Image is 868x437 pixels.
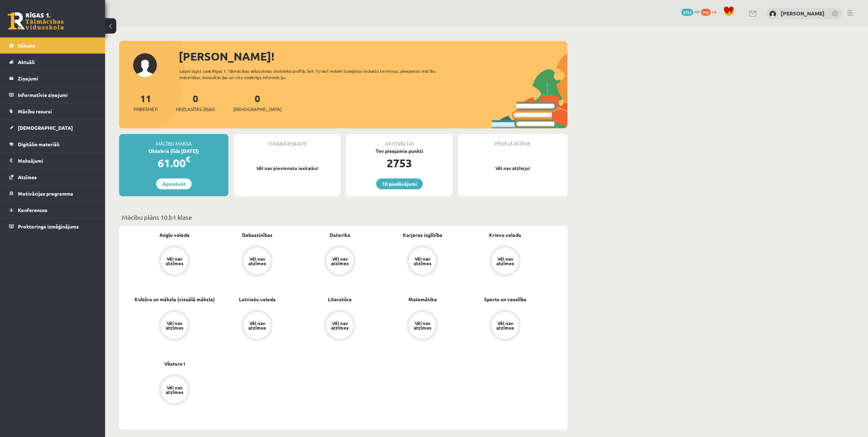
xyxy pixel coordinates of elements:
a: Proktoringa izmēģinājums [9,218,96,234]
a: Datorika [330,231,350,239]
span: [DEMOGRAPHIC_DATA] [233,106,282,113]
div: Laipni lūgts savā Rīgas 1. Tālmācības vidusskolas skolnieka profilā. Šeit Tu vari redzēt tuvojošo... [179,68,448,80]
div: Vēl nav atzīmes [165,385,184,394]
span: Motivācijas programma [18,190,73,197]
a: Apmaksāt [156,178,192,189]
a: Matemātika [408,296,437,303]
a: 0[DEMOGRAPHIC_DATA] [233,92,282,113]
a: Digitālie materiāli [9,136,96,152]
a: Vēl nav atzīmes [298,310,381,343]
div: Oktobris (līdz [DATE]) [119,147,228,155]
legend: Ziņojumi [18,70,96,86]
span: 2753 [681,9,693,16]
div: 2753 [346,155,453,171]
p: Vēl nav atzīmju! [462,165,564,172]
a: Dabaszinības [242,231,273,239]
a: Rīgas 1. Tālmācības vidusskola [8,12,64,30]
a: Kultūra un māksla (vizuālā māksla) [135,296,215,303]
span: Mācību resursi [18,108,52,114]
a: Vēl nav atzīmes [381,245,464,278]
a: Angļu valoda [159,231,190,239]
a: Krievu valoda [489,231,521,239]
div: Mācību maksa [119,134,228,147]
a: 0Neizlasītās ziņas [176,92,215,113]
a: Vēl nav atzīmes [216,310,298,343]
a: Karjeras izglītība [403,231,442,239]
div: Pēdējā atzīme [458,134,567,147]
span: Neizlasītās ziņas [176,106,215,113]
span: Proktoringa izmēģinājums [18,223,79,230]
div: Vēl nav atzīmes [247,256,267,266]
a: Mācību resursi [9,103,96,119]
a: Vēl nav atzīmes [464,245,546,278]
div: Vēl nav atzīmes [165,321,184,330]
div: Vēl nav atzīmes [330,321,350,330]
a: Informatīvie ziņojumi [9,87,96,103]
a: Sākums [9,37,96,54]
a: 252 xp [701,9,720,14]
div: Vēl nav atzīmes [495,321,515,330]
legend: Maksājumi [18,153,96,169]
a: Vēl nav atzīmes [133,310,216,343]
a: Atzīmes [9,169,96,185]
span: Digitālie materiāli [18,141,60,147]
a: Literatūra [328,296,352,303]
div: Vēl nav atzīmes [495,256,515,266]
span: Sākums [18,42,36,49]
p: Mācību plāns 10.b1 klase [122,212,565,222]
legend: Informatīvie ziņojumi [18,87,96,103]
a: 2753 mP [681,9,700,14]
a: Latviešu valoda [239,296,276,303]
a: [DEMOGRAPHIC_DATA] [9,120,96,136]
a: Vēsture I [164,360,185,367]
a: 10 piedāvājumi [376,178,423,189]
a: Aktuāli [9,54,96,70]
div: Vēl nav atzīmes [330,256,350,266]
a: Vēl nav atzīmes [381,310,464,343]
span: xp [712,9,716,14]
div: Motivācija [346,134,453,147]
div: Vēl nav atzīmes [165,256,184,266]
a: Sports un veselība [484,296,526,303]
a: Motivācijas programma [9,185,96,202]
div: Tuvākā ieskaite [234,134,340,147]
span: Atzīmes [18,174,37,180]
div: Vēl nav atzīmes [247,321,267,330]
span: [DEMOGRAPHIC_DATA] [18,125,73,131]
div: Vēl nav atzīmes [413,321,432,330]
div: [PERSON_NAME]! [179,48,567,65]
a: Maksājumi [9,153,96,169]
a: Vēl nav atzīmes [216,245,298,278]
span: Konferences [18,207,47,213]
a: Vēl nav atzīmes [133,245,216,278]
a: Vēl nav atzīmes [298,245,381,278]
span: mP [694,9,700,14]
img: Agnese Krūmiņa [769,10,776,17]
div: Tev pieejamie punkti [346,147,453,155]
div: Vēl nav atzīmes [413,256,432,266]
a: Vēl nav atzīmes [464,310,546,343]
a: Vēl nav atzīmes [133,374,216,407]
span: Aktuāli [18,59,35,65]
a: Konferences [9,202,96,218]
p: Vēl nav pievienotu ieskaišu! [237,165,337,172]
a: [PERSON_NAME] [781,10,825,17]
span: 252 [701,9,711,16]
a: 11Priekšmeti [133,92,158,113]
a: Ziņojumi [9,70,96,86]
div: 61.00 [119,155,228,171]
span: € [186,154,190,164]
span: Priekšmeti [133,106,158,113]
